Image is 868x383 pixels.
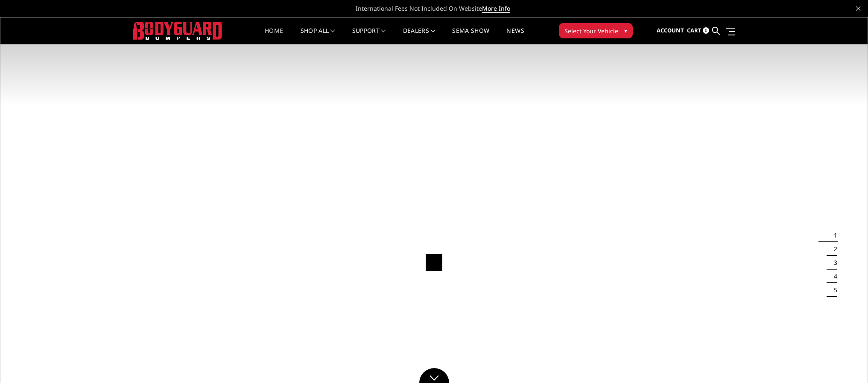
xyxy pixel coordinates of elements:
[829,229,837,242] button: 1 of 5
[657,19,684,42] a: Account
[506,28,524,44] a: News
[419,368,449,383] a: Click to Down
[564,26,618,35] span: Select Your Vehicle
[829,256,837,270] button: 3 of 5
[703,27,709,34] span: 0
[687,19,709,42] a: Cart 0
[482,4,510,13] a: More Info
[657,26,684,34] span: Account
[301,28,335,44] a: shop all
[133,22,223,39] img: BODYGUARD BUMPERS
[624,26,627,35] span: ▾
[829,283,837,297] button: 5 of 5
[452,28,489,44] a: SEMA Show
[403,28,435,44] a: Dealers
[559,23,633,38] button: Select Your Vehicle
[265,28,283,44] a: Home
[687,26,701,34] span: Cart
[829,242,837,256] button: 2 of 5
[829,270,837,283] button: 4 of 5
[352,28,386,44] a: Support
